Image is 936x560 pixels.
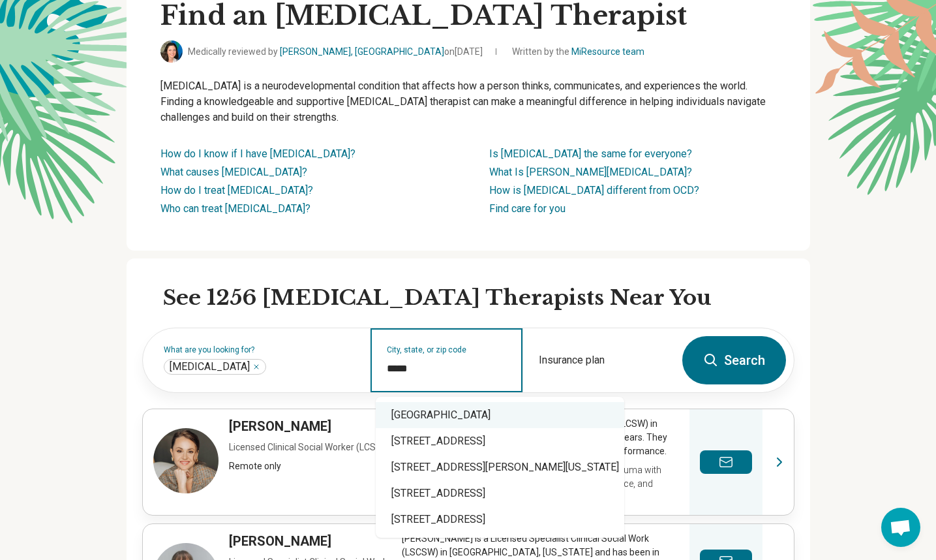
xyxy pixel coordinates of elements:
[444,46,483,57] span: on [DATE]
[160,148,355,160] a: How do I know if I have [MEDICAL_DATA]?
[160,202,310,215] a: Who can treat [MEDICAL_DATA]?
[489,166,692,178] a: What Is [PERSON_NAME][MEDICAL_DATA]?
[571,46,644,57] a: MiResource team
[489,202,566,215] a: Find care for you
[160,184,313,196] a: How do I treat [MEDICAL_DATA]?
[252,363,260,371] button: Autism
[376,454,624,480] div: [STREET_ADDRESS][PERSON_NAME][US_STATE]
[170,360,250,373] span: [MEDICAL_DATA]
[280,46,444,57] a: [PERSON_NAME], [GEOGRAPHIC_DATA]
[164,346,355,354] label: What are you looking for?
[160,166,307,178] a: What causes [MEDICAL_DATA]?
[376,397,624,538] div: Suggestions
[512,45,644,59] span: Written by the
[163,285,794,312] h2: See 1256 [MEDICAL_DATA] Therapists Near You
[700,450,752,474] button: Send a message
[376,428,624,454] div: [STREET_ADDRESS]
[164,359,266,375] div: Autism
[376,402,624,428] div: [GEOGRAPHIC_DATA]
[188,45,483,59] span: Medically reviewed by
[376,480,624,506] div: [STREET_ADDRESS]
[489,184,699,196] a: How is [MEDICAL_DATA] different from OCD?
[160,78,776,125] p: [MEDICAL_DATA] is a neurodevelopmental condition that affects how a person thinks, communicates, ...
[682,336,786,384] button: Search
[489,148,692,160] a: Is [MEDICAL_DATA] the same for everyone?
[376,506,624,533] div: [STREET_ADDRESS]
[881,508,920,547] div: Open chat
